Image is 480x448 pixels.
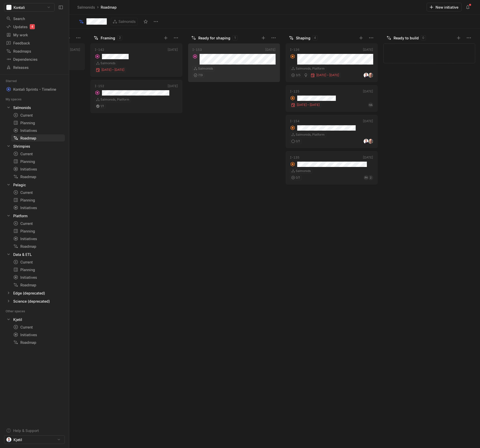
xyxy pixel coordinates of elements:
[368,73,373,78] img: profile.jpeg
[188,43,280,82] a: I-153[DATE]Salmonids7/9
[91,42,185,448] div: grid
[76,4,96,11] a: Salmonids
[13,182,26,188] div: Pelagic
[4,143,65,150] a: Shrimpies
[290,89,299,94] div: I-125
[4,47,65,55] a: Roadmaps
[168,84,178,88] div: [DATE]
[363,89,373,94] div: [DATE]
[13,437,22,442] span: Kjetil
[11,127,65,134] a: Initiatives
[4,64,65,71] a: Releases
[100,61,115,66] span: Salmonids
[13,87,56,92] div: Kontali Sprints - Timeline
[365,175,368,180] span: PH
[286,42,378,84] div: I-126[DATE]Salmonids, Platform3/5[DATE] – [DATE]
[91,43,182,77] a: I-142[DATE]Salmonids[DATE] – [DATE]
[11,331,65,338] a: Initiatives
[11,158,65,165] a: Planning
[11,150,65,157] a: Current
[97,5,99,10] div: ›
[11,134,65,142] a: Roadmap
[296,132,325,137] span: Salmonids, Platform
[4,104,65,111] div: Salmonids
[296,169,311,173] span: Salmonids
[421,35,426,40] div: 0
[4,435,65,444] button: Kjetil
[4,212,65,219] a: Platform
[286,84,378,113] div: I-125[DATE][DATE] – [DATE]HA
[4,251,65,258] a: Data & ETL
[4,289,65,297] a: Edge (deprecated)
[11,281,65,288] a: Roadmap
[368,139,373,144] img: profile.jpeg
[290,139,302,144] div: 0 / 1
[13,151,63,157] div: Current
[13,144,30,149] div: Shrimpies
[13,317,22,322] div: Kjetil
[95,104,106,109] div: 1 / 1
[290,155,299,160] div: I-135
[4,86,65,93] a: Kontali Sprints - Timeline
[13,197,63,203] div: Planning
[11,274,65,281] a: Initiatives
[286,113,378,150] div: I-154[DATE]Salmonids, Platform0/1
[91,80,182,113] a: I-152[DATE]Salmonids, Platform1/1
[13,259,63,265] div: Current
[11,243,65,250] a: Roadmap
[383,42,477,448] div: grid
[11,227,65,235] a: Planning
[11,112,65,119] a: Current
[4,316,65,323] div: Kjetil
[188,42,280,84] div: I-153[DATE]Salmonids7/9
[286,42,380,448] div: grid
[11,173,65,180] a: Roadmap
[13,105,31,110] div: Salmonids
[95,48,104,52] div: I-142
[290,119,299,123] div: I-154
[13,340,63,345] div: Roadmap
[6,40,63,46] div: Feedback
[6,79,23,84] div: Starred
[91,42,182,78] div: I-142[DATE]Salmonids[DATE] – [DATE]
[6,65,63,70] div: Releases
[11,165,65,173] a: Initiatives
[70,48,80,52] div: [DATE]
[13,135,63,141] div: Roadmap
[101,35,115,41] div: Framing
[13,190,63,195] div: Current
[11,196,65,204] a: Planning
[310,73,341,78] div: [DATE] – [DATE]
[100,97,129,102] span: Salmonids, Platform
[6,32,63,38] div: My work
[6,57,63,62] div: Dependencies
[296,66,325,71] span: Salmonids, Platform
[369,102,372,107] span: HA
[188,42,282,448] div: grid
[13,428,39,433] div: Help & Support
[4,39,65,47] a: Feedback
[11,189,65,196] a: Current
[95,84,104,88] div: I-152
[6,24,63,29] div: Updates
[4,15,65,22] a: Search
[13,290,45,296] div: Edge (deprecated)
[6,97,28,102] div: My spaces
[13,113,63,118] div: Current
[4,298,65,305] a: Science (deprecated)
[286,150,378,186] div: I-135[DATE]Salmonids0/1PH2
[198,66,213,71] span: Salmonids
[13,159,63,164] div: Planning
[364,139,369,144] img: Kontali0497_EJH_round.png
[95,67,126,72] div: [DATE] – [DATE]
[364,73,369,78] img: Kontali0497_EJH_round.png
[290,102,321,107] div: [DATE] – [DATE]
[286,151,378,184] a: I-135[DATE]Salmonids0/1PH2
[6,49,63,54] div: Roadmaps
[4,181,65,188] a: Pelagic
[13,5,25,10] span: Kontali
[11,235,65,242] a: Initiatives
